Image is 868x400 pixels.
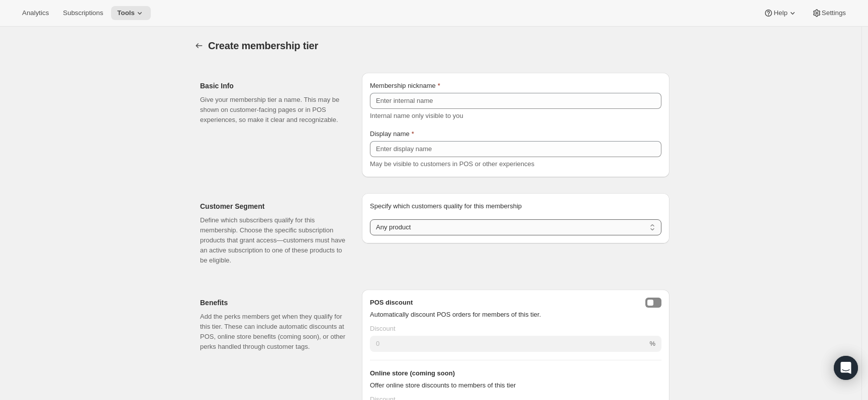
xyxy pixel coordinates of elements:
span: Settings [822,9,846,17]
button: Tools [111,6,151,20]
button: Settings [806,6,852,20]
span: Discount [370,325,396,332]
div: Open Intercom Messenger [834,356,858,380]
span: Help [774,9,787,17]
span: Membership nickname [370,82,436,89]
button: Subscriptions [57,6,109,20]
input: Enter display name [370,141,661,157]
span: Subscriptions [63,9,103,17]
h2: Customer Segment [200,201,346,211]
h2: Basic Info [200,81,346,91]
span: Analytics [22,9,49,17]
button: Memberships [192,39,206,53]
span: Display name [370,130,410,138]
p: Specify which customers quality for this membership [370,201,661,211]
h3: Online store (coming soon) [370,368,661,378]
span: May be visible to customers in POS or other experiences [370,160,534,168]
p: Define which subscribers qualify for this membership. Choose the specific subscription products t... [200,215,346,265]
h2: Benefits [200,298,346,308]
button: Help [757,6,803,20]
button: Analytics [16,6,55,20]
span: Internal name only visible to you [370,112,463,119]
p: Add the perks members get when they qualify for this tier. These can include automatic discounts ... [200,312,346,352]
span: % [649,340,655,347]
p: Give your membership tier a name. This may be shown on customer-facing pages or in POS experience... [200,95,346,125]
button: posDiscountEnabled [645,298,661,308]
h3: POS discount [370,298,413,308]
p: Offer online store discounts to members of this tier [370,380,661,390]
span: Create membership tier [208,40,318,51]
input: Enter internal name [370,93,661,109]
span: Tools [117,9,135,17]
p: Automatically discount POS orders for members of this tier. [370,310,661,320]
